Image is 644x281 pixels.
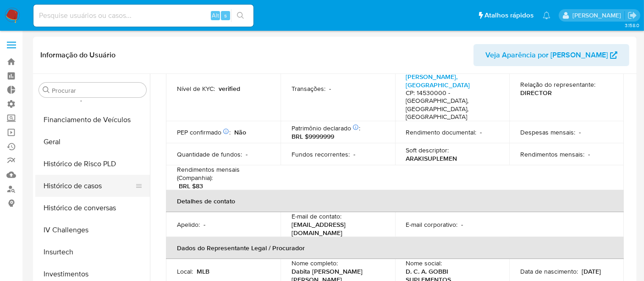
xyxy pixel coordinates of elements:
[35,131,150,153] button: Geral
[406,220,458,229] p: E-mail corporativo :
[543,11,550,19] a: Notificações
[462,220,463,229] p: -
[40,51,116,60] h1: Informação do Usuário
[406,146,449,154] p: Soft descriptor :
[35,175,143,197] button: Histórico de casos
[35,153,150,175] button: Histórico de Risco PLD
[406,89,495,121] h4: CP: 14530000 - [GEOGRAPHIC_DATA], [GEOGRAPHIC_DATA], [GEOGRAPHIC_DATA]
[485,44,608,66] span: Veja Aparência por [PERSON_NAME]
[292,124,360,132] p: Patrimônio declarado :
[406,128,477,136] p: Rendimento documental :
[406,64,470,90] a: [STREET_ADDRESS][PERSON_NAME], [GEOGRAPHIC_DATA]
[292,84,325,93] p: Transações :
[520,150,584,158] p: Rendimentos mensais :
[582,267,601,275] p: [DATE]
[177,150,242,158] p: Quantidade de fundos :
[627,11,637,20] a: Sair
[35,241,150,263] button: Insurtech
[579,128,581,136] p: -
[35,197,150,219] button: Histórico de conversas
[177,84,215,93] p: Nível de KYC :
[219,84,240,93] p: verified
[520,128,575,136] p: Despesas mensais :
[43,86,50,94] button: Procurar
[177,267,193,275] p: Local :
[177,165,270,182] p: Rendimentos mensais (Companhia) :
[292,220,380,237] p: [EMAIL_ADDRESS][DOMAIN_NAME]
[35,109,150,131] button: Financiamento de Veículos
[520,89,552,97] p: DIRECTOR
[177,128,231,136] p: PEP confirmado :
[406,154,457,163] p: ARAKISUPLEMEN
[329,84,331,93] p: -
[292,132,334,140] p: BRL $9999999
[35,219,150,241] button: IV Challenges
[484,11,534,20] span: Atalhos rápidos
[179,182,203,190] p: BRL $83
[166,190,624,212] th: Detalhes de contato
[353,150,355,158] p: -
[52,86,143,95] input: Procurar
[197,267,209,275] p: MLB
[520,267,578,275] p: Data de nascimento :
[588,150,590,158] p: -
[224,11,227,20] span: s
[246,150,248,158] p: -
[292,212,341,220] p: E-mail de contato :
[204,220,205,229] p: -
[234,128,246,136] p: Não
[231,9,250,22] button: search-icon
[177,220,200,229] p: Apelido :
[406,259,442,267] p: Nome social :
[520,80,595,89] p: Relação do representante :
[292,150,350,158] p: Fundos recorrentes :
[473,44,629,66] button: Veja Aparência por [PERSON_NAME]
[166,237,624,259] th: Dados do Representante Legal / Procurador
[33,10,253,22] input: Pesquise usuários ou casos...
[480,128,482,136] p: -
[572,11,624,20] p: alexandra.macedo@mercadolivre.com
[292,259,338,267] p: Nome completo :
[212,11,219,20] span: Alt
